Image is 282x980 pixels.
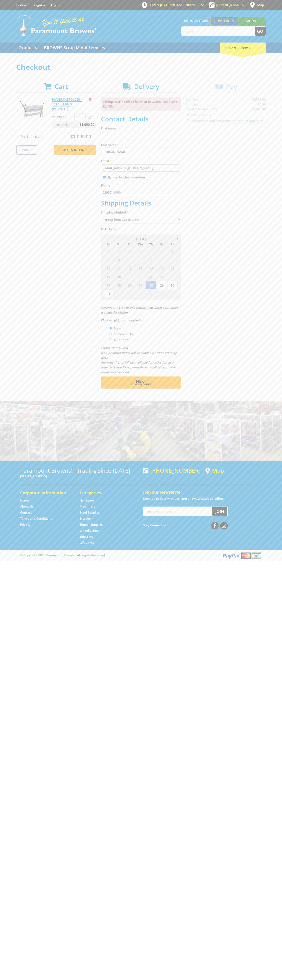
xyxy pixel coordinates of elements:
span: 21 [146,273,156,281]
span: (1 item) [236,45,250,50]
span: Next [136,378,146,384]
select: Please select a shipping method. [101,216,181,223]
a: Go to the About Us page [20,504,33,509]
span: Su [103,242,113,247]
h5: Corporate Information [20,490,72,496]
span: 11 [114,264,124,272]
span: 2 [167,247,178,255]
span: 31 [103,290,113,298]
a: PANBRAKE FOLDER - 1220 x 1.6MM (PEDESTAL) [52,97,82,111]
span: $1,099.00 [80,122,94,128]
input: Search [182,27,255,36]
a: Go to the Steel Supplies page [80,510,100,515]
span: 29 [125,247,135,255]
span: 3 [103,256,113,264]
a: Go to the Privacy page [20,522,30,527]
span: 15 [157,264,167,272]
span: 12 [125,264,135,272]
span: 8 [157,256,167,264]
input: Please enter your last name. [101,148,181,155]
em: Paramount Browns will contact you when your order is ready for pickup [101,305,178,314]
a: Print [16,145,37,155]
input: Please enter your email address. [101,164,181,172]
a: Go to the Gift Cards page [80,541,94,545]
h2: Contact Details [101,115,181,123]
p: [STREET_ADDRESS] [20,474,139,479]
span: Sa [167,242,178,247]
label: Sign up for the newsletter [107,175,145,179]
a: Go to the Skip Bins page [80,535,93,539]
span: 5 [125,256,135,264]
a: Go to the Contact page [16,3,28,7]
span: 7 [146,256,156,264]
span: 30 [167,281,178,289]
label: Shipping Method [101,210,181,215]
label: Email [101,158,181,163]
label: Myself [112,325,125,332]
span: [DATE] [136,237,146,241]
span: 28 [114,247,124,255]
span: We [135,242,146,247]
span: 8:00am - 5:00pm [170,3,196,7]
span: 4 [146,290,156,298]
span: 3 [135,290,146,298]
input: Please select who will pick up the order. [109,327,112,329]
a: Go to the Machinery page [80,504,95,509]
a: Go to the registration page [33,3,45,7]
p: Keep up to date with the latest news and special offers. [143,496,262,501]
span: Cart [55,82,68,91]
input: Please select who will pick up the order. [109,338,112,341]
h5: Categories [80,490,131,496]
span: 28 [146,281,156,289]
a: Remove from cart [89,97,92,101]
em: Photo ID Required. Non-preorder items will be available after 5 working days Pre-order items will... [101,346,177,374]
a: View a map of Gepps Cross location [205,467,224,474]
span: 5 [157,290,167,298]
label: Who will pick up the order? [101,318,181,323]
a: Go to the Hardware page [80,498,94,503]
span: 24 [103,281,113,289]
a: Go to the Timber Supplies page [80,522,103,527]
span: Mo [114,242,124,247]
span: 22 [157,273,167,281]
h3: Paramount Browns' - Trading since [DATE] [20,467,139,474]
span: 1 [157,247,167,255]
span: 6 [135,256,146,264]
span: Th [146,242,156,247]
label: Last name [101,142,181,147]
h2: Shipping Details [101,199,181,207]
span: 1 [114,290,124,298]
p: Item total: [52,122,96,128]
label: Pick Up Date [101,227,181,231]
a: Mount [PERSON_NAME] [238,17,266,32]
a: Keep Shopping [54,145,96,155]
a: Go to the Contact page [20,510,32,515]
span: 10 [103,264,113,272]
button: Join [212,507,227,516]
span: 29 [157,281,167,289]
p: $1,099.00 [52,115,74,120]
div: [PHONE_NUMBER] [143,467,201,474]
span: 9 [167,256,178,264]
label: Phone [101,183,181,188]
a: Go to the Products page [16,43,40,53]
span: 18 [114,273,124,281]
img: PayPal, Mastercard, Visa accepted [222,552,262,559]
span: 6 [167,290,178,298]
label: First name [101,126,181,131]
span: 16 [167,264,178,272]
div: Stay Connected [143,520,228,530]
span: 4 [114,256,124,264]
a: Log in [51,3,60,7]
a: Go to the Home page [20,498,29,503]
span: 23 [167,273,178,281]
a: Go to the Storage page [80,516,91,521]
span: 30 [135,247,146,255]
span: Fr [157,242,167,247]
span: 20 [135,273,146,281]
input: Please enter your first name. [101,132,181,139]
a: Go to the Wheelie Bins page [80,529,99,533]
span: Tu [125,242,135,247]
button: Go [255,27,266,36]
span: OPEN [DATE] [150,3,196,7]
